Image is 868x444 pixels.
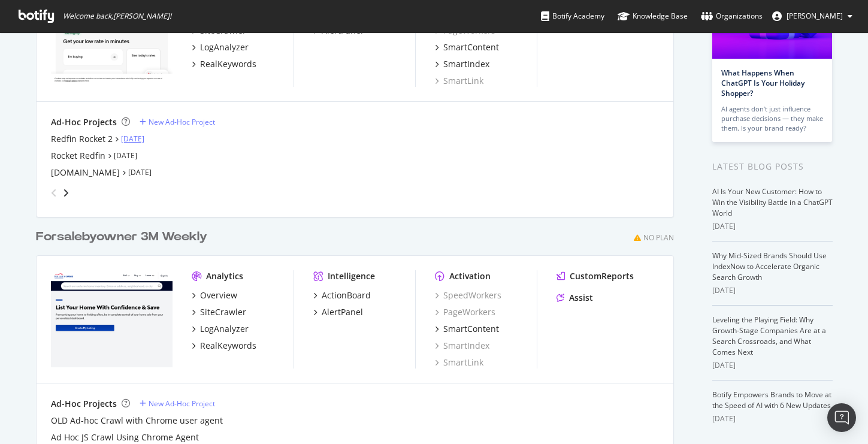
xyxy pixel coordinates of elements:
[51,150,105,162] a: Rocket Redfin
[51,167,120,179] a: [DOMAIN_NAME]
[435,41,499,53] a: SmartContent
[51,270,173,367] img: forsalebyowner.com
[322,306,363,318] div: AlertPanel
[712,315,826,357] a: Leveling the Playing Field: Why Growth-Stage Companies Are at a Search Crossroads, and What Comes...
[200,306,246,318] div: SiteCrawler
[114,150,137,161] a: [DATE]
[51,431,199,443] a: Ad Hoc JS Crawl Using Chrome Agent
[712,413,833,424] div: [DATE]
[721,68,805,98] a: What Happens When ChatGPT Is Your Holiday Shopper?
[140,398,215,409] a: New Ad-Hoc Project
[51,133,113,145] a: Redfin Rocket 2
[435,289,501,301] a: SpeedWorkers
[140,117,215,127] a: New Ad-Hoc Project
[712,360,833,371] div: [DATE]
[51,415,223,427] a: OLD Ad-hoc Crawl with Chrome user agent
[149,117,215,127] div: New Ad-Hoc Project
[787,11,843,21] span: Vlajko Knezic
[435,75,483,87] a: SmartLink
[827,403,856,432] div: Open Intercom Messenger
[200,58,256,70] div: RealKeywords
[46,183,62,203] div: angle-left
[443,41,499,53] div: SmartContent
[192,323,249,335] a: LogAnalyzer
[36,228,212,246] a: Forsalebyowner 3M Weekly
[200,289,237,301] div: Overview
[721,104,823,133] div: AI agents don’t just influence purchase decisions — they make them. Is your brand ready?
[557,270,634,282] a: CustomReports
[701,10,763,22] div: Organizations
[192,289,237,301] a: Overview
[192,340,256,352] a: RealKeywords
[206,270,243,282] div: Analytics
[51,116,117,128] div: Ad-Hoc Projects
[712,186,833,218] a: AI Is Your New Customer: How to Win the Visibility Battle in a ChatGPT World
[313,289,371,301] a: ActionBoard
[443,58,489,70] div: SmartIndex
[435,58,489,70] a: SmartIndex
[618,10,688,22] div: Knowledge Base
[435,340,489,352] a: SmartIndex
[712,160,833,173] div: Latest Blog Posts
[435,306,495,318] a: PageWorkers
[643,232,674,243] div: No Plan
[322,289,371,301] div: ActionBoard
[569,292,593,304] div: Assist
[570,270,634,282] div: CustomReports
[541,10,604,22] div: Botify Academy
[63,11,171,21] span: Welcome back, [PERSON_NAME] !
[449,270,491,282] div: Activation
[435,357,483,369] a: SmartLink
[763,7,862,26] button: [PERSON_NAME]
[313,306,363,318] a: AlertPanel
[62,187,70,199] div: angle-right
[712,285,833,296] div: [DATE]
[192,41,249,53] a: LogAnalyzer
[200,323,249,335] div: LogAnalyzer
[192,58,256,70] a: RealKeywords
[128,167,152,177] a: [DATE]
[200,41,249,53] div: LogAnalyzer
[328,270,375,282] div: Intelligence
[712,221,833,232] div: [DATE]
[557,292,593,304] a: Assist
[435,323,499,335] a: SmartContent
[712,250,827,282] a: Why Mid-Sized Brands Should Use IndexNow to Accelerate Organic Search Growth
[712,389,831,410] a: Botify Empowers Brands to Move at the Speed of AI with 6 New Updates
[443,323,499,335] div: SmartContent
[149,398,215,409] div: New Ad-Hoc Project
[36,228,207,246] div: Forsalebyowner 3M Weekly
[51,398,117,410] div: Ad-Hoc Projects
[192,306,246,318] a: SiteCrawler
[121,134,144,144] a: [DATE]
[200,340,256,352] div: RealKeywords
